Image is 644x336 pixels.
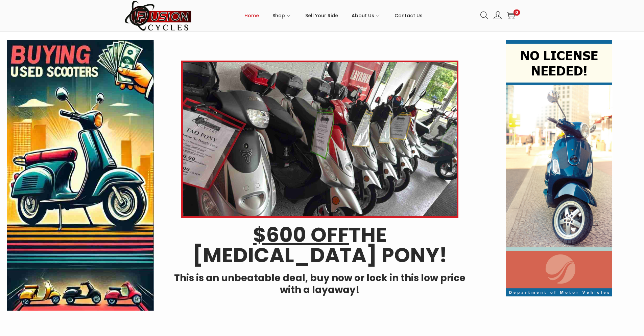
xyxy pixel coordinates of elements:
a: Sell Your Ride [305,0,338,31]
a: Home [244,0,259,31]
span: Home [244,7,259,24]
a: Contact Us [395,0,423,31]
u: $600 OFF [253,221,349,249]
h4: This is an unbeatable deal, buy now or lock in this low price with a layaway! [164,272,475,296]
span: Contact Us [395,7,423,24]
nav: Primary navigation [192,0,475,31]
a: About Us [352,0,381,31]
span: Shop [272,7,285,24]
span: About Us [352,7,374,24]
a: 0 [507,12,515,20]
a: Shop [272,0,292,31]
span: Sell Your Ride [305,7,338,24]
h2: THE [MEDICAL_DATA] PONY! [164,225,475,265]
